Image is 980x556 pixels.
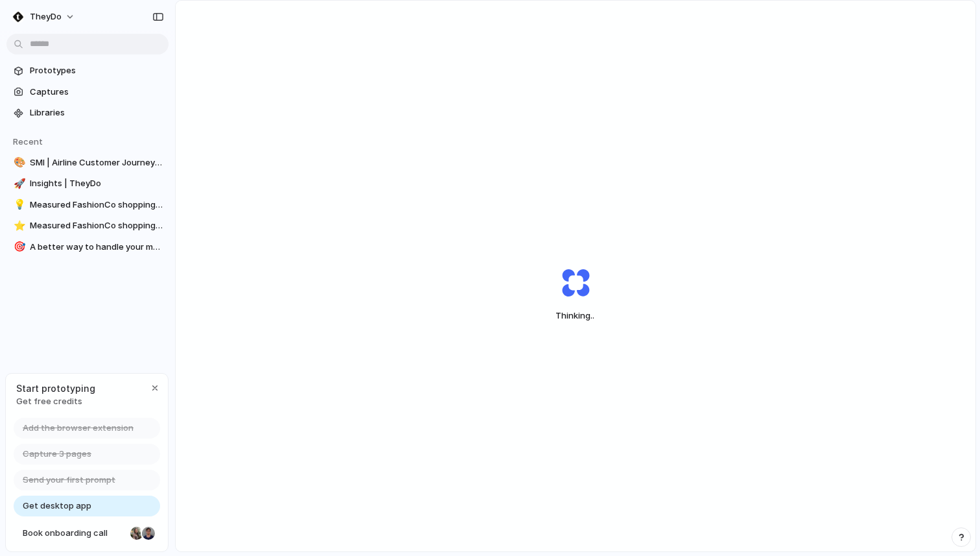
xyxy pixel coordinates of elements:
[12,156,25,169] button: 🎨
[6,103,169,123] a: Libraries
[6,153,169,173] a: 🎨SMI | Airline Customer Journey | TheyDo
[6,195,169,215] a: 💡Measured FashionCo shopping experience | TheyDo
[30,64,163,77] span: Prototypes
[6,82,169,102] a: Captures
[30,177,163,190] span: Insights | TheyDo
[13,136,43,147] span: Recent
[23,527,125,540] span: Book onboarding call
[23,448,91,461] span: Capture 3 pages
[6,237,169,257] a: 🎯A better way to handle your money | Revolut
[12,241,25,254] button: 🎯
[6,216,169,236] a: ⭐Measured FashionCo shopping experience | TheyDo
[14,197,23,212] div: 💡
[30,86,163,99] span: Captures
[12,199,25,212] button: 💡
[14,496,160,516] a: Get desktop app
[531,309,620,322] span: Thinking
[6,174,169,193] a: 🚀Insights | TheyDo
[14,523,160,544] a: Book onboarding call
[6,6,82,27] button: TheyDo
[129,526,145,541] div: Nicole Kubica
[14,219,23,234] div: ⭐
[30,241,163,254] span: A better way to handle your money | Revolut
[16,381,95,395] span: Start prototyping
[23,422,134,435] span: Add the browser extension
[141,526,156,541] div: Christian Iacullo
[12,219,25,232] button: ⭐
[30,106,163,119] span: Libraries
[12,177,25,190] button: 🚀
[23,474,115,487] span: Send your first prompt
[30,10,62,23] span: TheyDo
[23,500,91,513] span: Get desktop app
[14,155,23,170] div: 🎨
[14,176,23,191] div: 🚀
[14,239,23,254] div: 🎯
[6,61,169,80] a: Prototypes
[16,395,95,408] span: Get free credits
[30,199,163,212] span: Measured FashionCo shopping experience | TheyDo
[30,219,163,232] span: Measured FashionCo shopping experience | TheyDo
[590,310,594,320] span: ..
[30,156,163,169] span: SMI | Airline Customer Journey | TheyDo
